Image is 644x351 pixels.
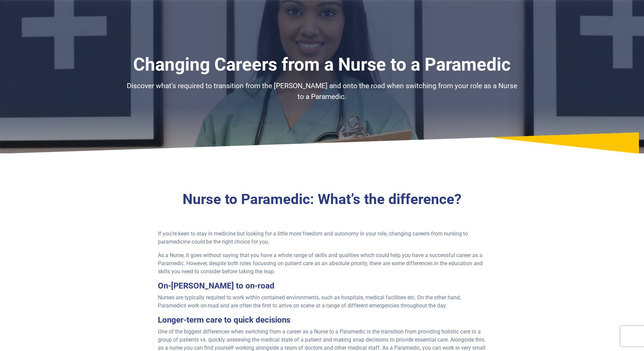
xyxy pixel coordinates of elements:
[158,230,468,245] span: If you’re keen to stay in medicine but looking for a little more freedom and autonomy in your rol...
[158,281,275,291] strong: On-[PERSON_NAME] to on-road
[158,251,486,276] p: As a Nurse, it goes without saying that you have a whole range of skills and qualities which coul...
[127,82,517,101] span: Discover what’s required to transition from the [PERSON_NAME] and onto the road when switching fr...
[124,54,520,75] h1: Changing Careers from a Nurse to a Paramedic
[158,294,486,310] p: Nurses are typically required to work within contained environments, such as hospitals, medical f...
[158,315,290,325] strong: Longer-term care to quick decisions
[124,191,520,208] h3: Nurse to Paramedic: What’s the difference?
